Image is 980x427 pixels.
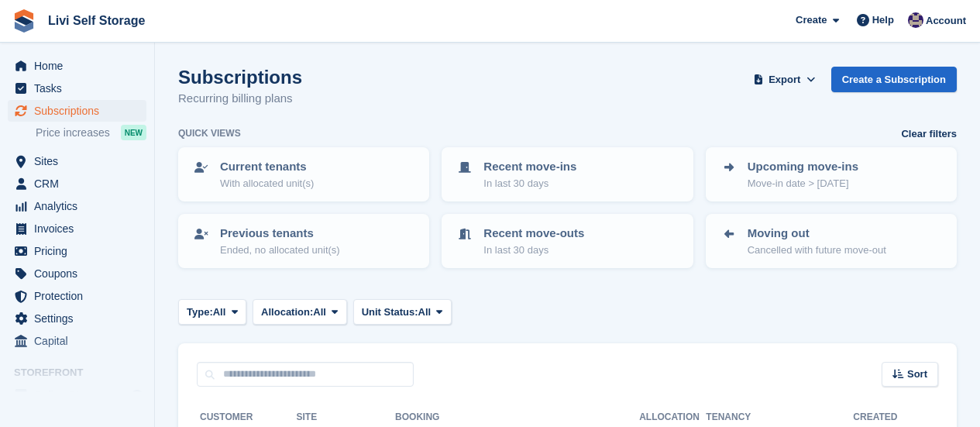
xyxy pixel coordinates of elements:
[796,12,827,28] span: Create
[34,55,127,77] span: Home
[8,285,146,307] a: menu
[8,218,146,239] a: menu
[443,215,691,267] a: Recent move-outs In last 30 days
[8,330,146,352] a: menu
[34,330,127,352] span: Capital
[220,243,340,258] p: Ended, no allocated unit(s)
[34,240,127,262] span: Pricing
[8,150,146,172] a: menu
[926,13,966,29] span: Account
[907,367,927,382] span: Sort
[707,215,955,267] a: Moving out Cancelled with future move-out
[36,124,146,141] a: Price increases NEW
[34,263,127,284] span: Coupons
[872,12,894,28] span: Help
[178,67,302,88] h1: Subscriptions
[34,150,127,172] span: Sites
[8,55,146,77] a: menu
[8,384,146,406] a: menu
[180,149,428,200] a: Current tenants With allocated unit(s)
[908,12,923,28] img: Jim
[483,225,584,243] p: Recent move-outs
[178,90,302,108] p: Recurring billing plans
[34,77,127,99] span: Tasks
[34,195,127,217] span: Analytics
[8,263,146,284] a: menu
[220,176,314,191] p: With allocated unit(s)
[8,308,146,329] a: menu
[483,158,576,176] p: Recent move-ins
[180,215,428,267] a: Previous tenants Ended, no allocated unit(s)
[751,67,819,92] button: Export
[36,126,110,140] span: Price increases
[14,365,154,381] span: Storefront
[213,305,226,320] span: All
[34,173,127,195] span: CRM
[483,243,584,258] p: In last 30 days
[831,67,957,92] a: Create a Subscription
[769,72,800,88] span: Export
[8,240,146,262] a: menu
[362,305,418,320] span: Unit Status:
[34,384,127,406] span: Online Store
[178,299,246,325] button: Type: All
[261,305,313,320] span: Allocation:
[220,158,314,176] p: Current tenants
[253,299,347,325] button: Allocation: All
[12,9,36,33] img: stora-icon-8386f47178a22dfd0bd8f6a31ec36ba5ce8667c1dd55bd0f319d3a0aa187defe.svg
[313,305,326,320] span: All
[34,100,127,122] span: Subscriptions
[748,243,886,258] p: Cancelled with future move-out
[418,305,432,320] span: All
[8,77,146,99] a: menu
[443,149,691,200] a: Recent move-ins In last 30 days
[8,100,146,122] a: menu
[128,386,146,405] a: Preview store
[353,299,452,325] button: Unit Status: All
[34,218,127,239] span: Invoices
[901,126,957,142] a: Clear filters
[178,126,241,140] h6: Quick views
[483,176,576,191] p: In last 30 days
[748,158,858,176] p: Upcoming move-ins
[748,225,886,243] p: Moving out
[34,285,127,307] span: Protection
[748,176,858,191] p: Move-in date > [DATE]
[707,149,955,200] a: Upcoming move-ins Move-in date > [DATE]
[187,305,213,320] span: Type:
[34,308,127,329] span: Settings
[121,125,146,140] div: NEW
[42,8,151,33] a: Livi Self Storage
[8,173,146,195] a: menu
[220,225,340,243] p: Previous tenants
[8,195,146,217] a: menu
